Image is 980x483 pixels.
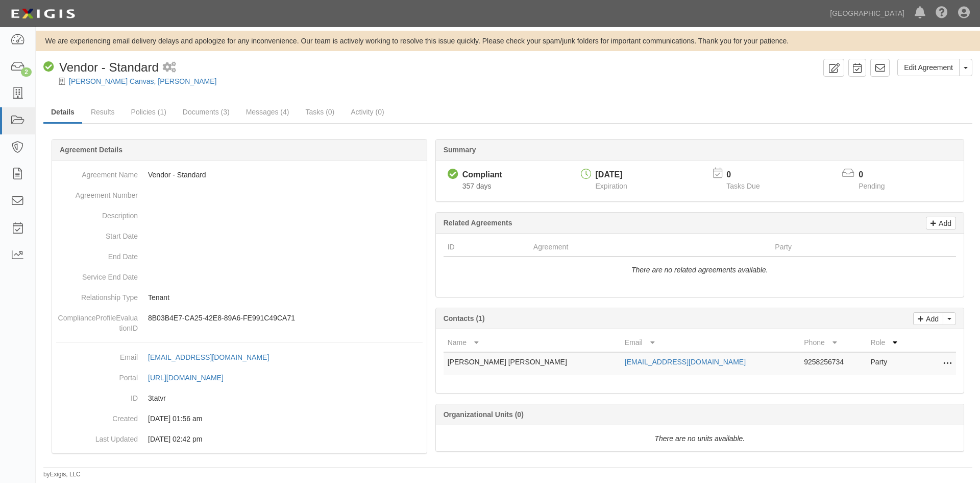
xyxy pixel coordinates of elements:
a: Edit Agreement [897,59,960,76]
th: Party [771,238,910,257]
b: Agreement Details [60,146,122,154]
a: Activity (0) [343,102,391,122]
i: Compliant [43,62,54,73]
dt: Service End Date [56,267,138,282]
span: Expiration [596,182,627,190]
a: Messages (4) [238,102,297,122]
dt: ID [56,388,138,403]
p: Add [936,217,951,229]
dt: Created [56,408,138,424]
span: Pending [859,182,885,190]
dt: Portal [56,367,138,383]
a: [PERSON_NAME] Canvas, [PERSON_NAME] [69,77,216,85]
small: by [43,470,81,479]
i: Help Center - Complianz [936,7,948,19]
th: Email [621,333,800,352]
td: 9258256734 [800,352,866,375]
dt: ComplianceProfileEvaluationID [56,308,138,333]
dd: [DATE] 02:42 pm [56,429,423,449]
th: Role [867,333,915,352]
p: 0 [726,169,772,181]
th: Agreement [529,238,771,257]
div: We are experiencing email delivery delays and apologize for any inconvenience. Our team is active... [36,36,980,46]
b: Organizational Units (0) [444,410,524,419]
img: logo-5460c22ac91f19d4615b14bd174203de0afe785f0fc80cf4dbbc73dc1793850b.png [8,5,78,23]
dt: End Date [56,246,138,262]
dd: Tenant [56,287,423,308]
a: Tasks (0) [298,102,342,122]
a: Details [43,102,82,124]
a: Exigis, LLC [50,471,81,478]
div: 2 [21,67,32,77]
a: Add [926,217,956,229]
a: Policies (1) [124,102,174,122]
i: 1 scheduled workflow [163,62,176,73]
dt: Agreement Name [56,165,138,180]
div: [DATE] [596,169,627,181]
dt: Description [56,205,138,221]
b: Contacts (1) [444,314,485,323]
span: Since 08/20/2024 [462,182,492,190]
dd: [DATE] 01:56 am [56,408,423,429]
dd: 3tatvr [56,388,423,408]
a: Documents (3) [175,102,237,122]
p: 0 [859,169,897,181]
b: Summary [444,146,476,154]
th: ID [444,238,529,257]
th: Phone [800,333,866,352]
a: [URL][DOMAIN_NAME] [148,374,235,382]
i: There are no units available. [655,434,745,443]
a: [EMAIL_ADDRESS][DOMAIN_NAME] [625,358,746,366]
td: [PERSON_NAME] [PERSON_NAME] [444,352,621,375]
dt: Email [56,347,138,362]
dt: Start Date [56,226,138,241]
div: [EMAIL_ADDRESS][DOMAIN_NAME] [148,352,269,362]
dd: Vendor - Standard [56,165,423,185]
p: Add [923,313,939,325]
a: Add [913,312,943,325]
a: [EMAIL_ADDRESS][DOMAIN_NAME] [148,353,280,361]
td: Party [867,352,915,375]
b: Related Agreements [444,219,512,227]
a: [GEOGRAPHIC_DATA] [825,3,910,24]
i: Compliant [448,169,458,180]
i: There are no related agreements available. [631,266,768,274]
span: Vendor - Standard [59,60,159,74]
dt: Agreement Number [56,185,138,200]
div: Vendor - Standard [43,59,159,76]
a: Results [83,102,122,122]
span: Tasks Due [726,182,759,190]
div: Compliant [462,169,502,181]
th: Name [444,333,621,352]
p: 8B03B4E7-CA25-42E8-89A6-FE991C49CA71 [148,313,423,323]
dt: Last Updated [56,429,138,444]
dt: Relationship Type [56,287,138,303]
